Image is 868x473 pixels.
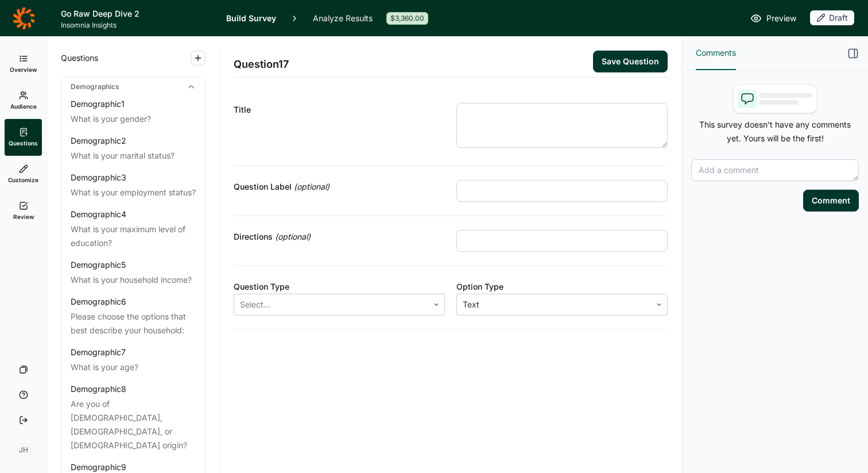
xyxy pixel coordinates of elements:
div: Option Type [456,280,668,294]
p: This survey doesn't have any comments yet. Yours will be the first! [691,118,859,145]
a: Overview [5,45,42,82]
div: Directions [234,230,445,244]
h1: Go Raw Deep Dive 2 [61,7,212,21]
span: Audience [10,102,37,110]
button: Save Question [593,51,668,72]
div: Title [234,103,445,117]
a: Review [5,193,42,229]
span: Preview [766,11,796,25]
div: Demographic 3 [71,172,126,183]
button: Comment [803,190,859,211]
button: Comments [696,37,736,70]
button: Draft [810,10,854,26]
span: Review [13,213,34,221]
a: Questions [5,119,42,156]
span: Customize [8,176,38,184]
div: Demographic 5 [71,259,126,271]
div: Demographic 8 [71,383,126,395]
div: What is your gender? [71,112,196,126]
div: JH [14,441,33,459]
div: What is your marital status? [71,149,196,163]
div: What is your household income? [71,273,196,287]
a: Audience [5,82,42,119]
div: Demographic 7 [71,347,126,358]
span: Questions [9,139,38,147]
a: Preview [750,11,796,25]
div: Demographic 6 [71,296,126,307]
span: Question 17 [234,56,289,72]
div: Demographic 4 [71,209,126,220]
div: Demographic 1 [71,98,125,110]
div: Question Type [234,280,445,294]
div: Draft [810,10,854,25]
div: What is your age? [71,360,196,374]
div: What is your employment status? [71,186,196,199]
div: Question Label [234,180,445,194]
a: Customize [5,156,42,193]
div: Demographics [61,78,205,96]
div: Demographic 9 [71,462,126,473]
div: Are you of [DEMOGRAPHIC_DATA], [DEMOGRAPHIC_DATA], or [DEMOGRAPHIC_DATA] origin? [71,397,196,452]
div: Demographic 2 [71,135,126,147]
span: Questions [61,51,98,65]
div: $3,360.00 [386,12,428,25]
span: (optional) [275,230,311,244]
span: Insomnia Insights [61,21,212,30]
span: Comments [696,46,736,60]
span: (optional) [294,180,330,194]
span: Overview [10,66,37,74]
div: What is your maximum level of education? [71,222,196,250]
div: Please choose the options that best describe your household: [71,310,196,337]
